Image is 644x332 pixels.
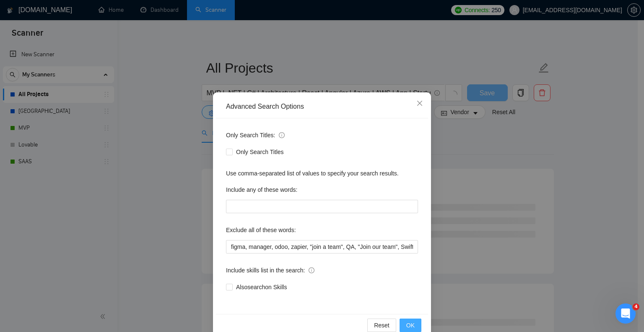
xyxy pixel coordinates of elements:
span: info-circle [279,132,285,138]
iframe: Intercom live chat [615,303,636,324]
div: Advanced Search Options [226,102,418,111]
span: Also search on Skills [233,282,290,292]
button: OK [400,319,421,332]
span: Only Search Titles [233,147,287,157]
span: 4 [633,303,639,310]
span: Reset [374,321,390,330]
label: Include any of these words: [226,183,297,196]
span: Only Search Titles: [226,131,285,140]
span: Include skills list in the search: [226,266,314,275]
div: Use comma-separated list of values to specify your search results. [226,169,418,178]
button: Close [408,92,431,115]
button: Reset [367,319,396,332]
label: Exclude all of these words: [226,223,296,237]
span: close [416,100,423,107]
span: OK [406,321,415,330]
span: info-circle [309,267,314,273]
